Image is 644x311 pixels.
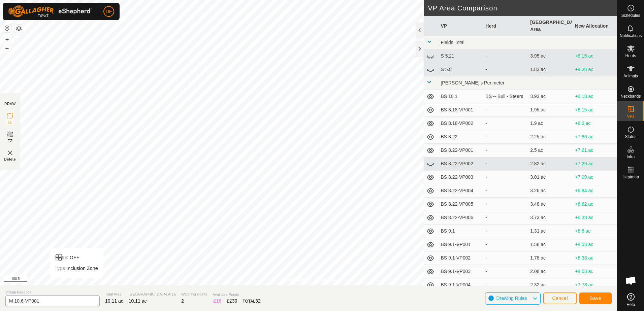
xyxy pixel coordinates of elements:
[106,8,112,15] span: DF
[485,174,525,181] div: -
[485,281,525,288] div: -
[572,224,617,238] td: +8.8 ac
[617,290,644,309] a: Help
[527,63,572,76] td: 1.83 ac
[438,184,483,198] td: BS 8.22-VP004
[527,16,572,36] th: [GEOGRAPHIC_DATA] Area
[572,103,617,117] td: +8.15 ac
[485,120,525,127] div: -
[485,133,525,140] div: -
[438,49,483,63] td: S 5.21
[527,198,572,211] td: 3.48 ac
[621,13,640,18] span: Schedules
[181,291,207,297] span: Watering Points
[625,135,636,139] span: Status
[572,265,617,278] td: +8.03 ac
[627,114,634,118] span: VPs
[105,291,123,297] span: Total Area
[3,35,11,43] button: +
[55,253,98,262] div: OFF
[441,80,504,85] span: [PERSON_NAME]'s Perimeter
[438,63,483,76] td: S 5.8
[620,34,642,38] span: Notifications
[527,157,572,171] td: 2.82 ac
[438,144,483,157] td: BS 8.22-VP001
[572,49,617,63] td: +6.15 ac
[572,157,617,171] td: +7.29 ac
[527,278,572,292] td: 2.32 ac
[626,155,635,159] span: Infra
[282,277,307,283] a: Privacy Policy
[622,175,639,179] span: Heatmap
[181,298,184,304] span: 2
[572,251,617,265] td: +8.33 ac
[483,16,527,36] th: Herd
[438,171,483,184] td: BS 8.22-VP003
[625,54,636,58] span: Herds
[485,160,525,167] div: -
[6,149,14,157] img: VP
[572,171,617,184] td: +7.09 ac
[527,144,572,157] td: 2.5 ac
[129,291,176,297] span: [GEOGRAPHIC_DATA] Area
[485,241,525,248] div: -
[572,238,617,251] td: +8.53 ac
[527,117,572,130] td: 1.9 ac
[572,184,617,198] td: +6.84 ac
[438,16,483,36] th: VP
[527,238,572,251] td: 1.58 ac
[572,198,617,211] td: +6.62 ac
[572,130,617,144] td: +7.86 ac
[438,278,483,292] td: BS 9.1-VP004
[626,303,635,307] span: Help
[485,214,525,221] div: -
[623,74,638,78] span: Animals
[527,103,572,117] td: 1.95 ac
[438,90,483,103] td: BS 10.1
[527,171,572,184] td: 3.01 ac
[527,251,572,265] td: 1.78 ac
[5,289,100,295] span: Virtual Paddock
[527,49,572,63] td: 3.95 ac
[55,264,98,272] div: Inclusion Zone
[227,298,237,305] div: EZ
[485,66,525,73] div: -
[243,298,260,305] div: TOTAL
[438,265,483,278] td: BS 9.1-VP003
[438,198,483,211] td: BS 8.22-VP005
[579,292,612,304] button: Save
[3,24,11,32] button: Reset Map
[527,130,572,144] td: 2.25 ac
[485,254,525,262] div: -
[485,106,525,113] div: -
[8,5,92,18] img: Gallagher Logo
[8,138,13,143] span: EZ
[438,117,483,130] td: BS 8.18-VP002
[4,157,16,162] span: Delete
[572,144,617,157] td: +7.61 ac
[438,211,483,224] td: BS 8.22-VP006
[527,265,572,278] td: 2.08 ac
[572,278,617,292] td: +7.78 ac
[572,117,617,130] td: +8.2 ac
[485,268,525,275] div: -
[527,224,572,238] td: 1.31 ac
[441,40,464,45] span: Fields Total
[621,271,641,291] div: Open chat
[572,16,617,36] th: New Allocation
[315,277,335,283] a: Contact Us
[8,120,12,125] span: IZ
[572,211,617,224] td: +6.38 ac
[428,4,617,12] h2: VP Area Comparison
[216,298,222,304] span: 16
[213,298,221,305] div: IZ
[527,184,572,198] td: 3.26 ac
[552,296,568,301] span: Cancel
[485,201,525,208] div: -
[572,90,617,103] td: +6.18 ac
[527,90,572,103] td: 3.93 ac
[105,298,123,304] span: 10.11 ac
[3,44,11,52] button: –
[232,298,237,304] span: 30
[485,147,525,154] div: -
